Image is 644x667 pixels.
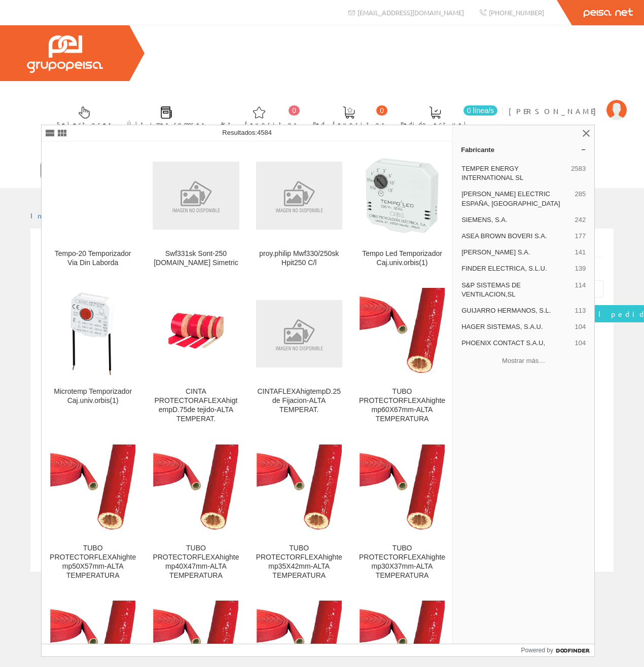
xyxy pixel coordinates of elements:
span: [PHONE_NUMBER] [489,8,544,17]
a: [PERSON_NAME] [509,98,627,107]
a: TUBO PROTECTORFLEXAhightemp40X47mm-ALTA TEMPERATURA TUBO PROTECTORFLEXAhightemp40X47mm-ALTA TEMPE... [145,436,247,592]
a: TUBO PROTECTORFLEXAhightemp35X42mm-ALTA TEMPERATURA TUBO PROTECTORFLEXAhightemp35X42mm-ALTA TEMPE... [248,436,350,592]
a: Microtemp Temporizador Caj.univ.orbis(1) Microtemp Temporizador Caj.univ.orbis(1) [42,280,144,435]
span: Powered by [521,646,553,655]
img: CINTA PROTECTORAFLEXAhigtempD.75de tejido-ALTA TEMPERAT. [153,290,239,377]
div: TUBO PROTECTORFLEXAhightemp30X37mm-ALTA TEMPERATURA [359,544,445,580]
a: Fabricante [453,141,594,158]
span: 177 [575,232,586,241]
span: 114 [575,281,586,299]
a: Powered by [521,644,595,656]
img: TUBO PROTECTORFLEXAhightemp30X37mm-ALTA TEMPERATURA [360,444,445,536]
a: Tempo Led Temporizador Caj.univ.orbis(1) Tempo Led Temporizador Caj.univ.orbis(1) [351,142,453,279]
span: [PERSON_NAME] S.A. [461,248,570,257]
div: Swf331sk Sont-250 [DOMAIN_NAME] Simetric [153,249,239,268]
span: Pedido actual [401,119,470,129]
div: Tempo Led Temporizador Caj.univ.orbis(1) [359,249,445,268]
span: FINDER ELECTRICA, S.L.U. [461,264,570,273]
div: TUBO PROTECTORFLEXAhightemp60X67mm-ALTA TEMPERATURA [359,387,445,424]
span: 242 [575,215,586,225]
a: Inicio [30,211,74,220]
span: 285 [575,190,586,208]
a: TUBO PROTECTORFLEXAhightemp60X67mm-ALTA TEMPERATURA TUBO PROTECTORFLEXAhightemp60X67mm-ALTA TEMPE... [351,280,453,435]
span: 2583 [571,164,586,182]
div: Microtemp Temporizador Caj.univ.orbis(1) [50,387,136,405]
img: Microtemp Temporizador Caj.univ.orbis(1) [50,290,136,377]
img: TUBO PROTECTORFLEXAhightemp50X57mm-ALTA TEMPERATURA [50,444,135,536]
span: Resultados: [222,129,272,136]
span: Selectores [57,119,112,129]
span: 141 [575,248,586,257]
span: Art. favoritos [221,119,297,129]
img: TUBO PROTECTORFLEXAhightemp60X67mm-ALTA TEMPERATURA [360,288,445,379]
div: Tempo-20 Temporizador Via Din Laborda [50,249,136,268]
img: Grupo Peisa [27,35,103,73]
div: TUBO PROTECTORFLEXAhightemp50X57mm-ALTA TEMPERATURA [50,544,136,580]
span: HAGER SISTEMAS, S.A.U. [461,322,570,331]
span: 104 [575,322,586,331]
span: Ped. favoritos [313,119,385,129]
div: TUBO PROTECTORFLEXAhightemp40X47mm-ALTA TEMPERATURA [153,544,239,580]
img: proy.philip Mwf330/250sk Hpit250 C/l [256,162,342,229]
span: 104 [575,339,586,348]
a: Swf331sk Sont-250 Proy.philips Simetric Swf331sk Sont-250 [DOMAIN_NAME] Simetric [145,142,247,279]
a: CINTAFLEXAhigtempD.25 de Fijacion-ALTA TEMPERAT. CINTAFLEXAhigtempD.25 de Fijacion-ALTA TEMPERAT. [248,280,350,435]
span: 0 [289,105,300,116]
span: 4584 [257,129,272,136]
a: TUBO PROTECTORFLEXAhightemp50X57mm-ALTA TEMPERATURA TUBO PROTECTORFLEXAhightemp50X57mm-ALTA TEMPE... [42,436,144,592]
button: Mostrar más… [457,352,590,369]
span: ASEA BROWN BOVERI S.A. [461,232,570,241]
span: 0 [376,105,387,116]
img: Tempo Led Temporizador Caj.univ.orbis(1) [359,153,445,239]
span: [EMAIL_ADDRESS][DOMAIN_NAME] [357,8,464,17]
img: TUBO PROTECTORFLEXAhightemp35X42mm-ALTA TEMPERATURA [257,444,342,536]
div: CINTAFLEXAhigtempD.25 de Fijacion-ALTA TEMPERAT. [256,387,342,415]
img: Swf331sk Sont-250 Proy.philips Simetric [153,162,239,229]
a: Selectores [47,98,117,133]
span: TEMPER ENERGY INTERNATIONAL SL [461,164,567,182]
img: TUBO PROTECTORFLEXAhightemp40X47mm-ALTA TEMPERATURA [153,444,238,536]
a: Últimas compras [117,98,210,133]
span: SIEMENS, S.A. [461,215,570,225]
a: Tempo-20 Temporizador Via Din Laborda Tempo-20 Temporizador Via Din Laborda [42,142,144,279]
div: proy.philip Mwf330/250sk Hpit250 C/l [256,249,342,268]
div: CINTA PROTECTORAFLEXAhigtempD.75de tejido-ALTA TEMPERAT. [153,387,239,424]
span: 139 [575,264,586,273]
img: CINTAFLEXAhigtempD.25 de Fijacion-ALTA TEMPERAT. [256,300,342,367]
span: 0 línea/s [463,105,497,116]
div: TUBO PROTECTORFLEXAhightemp35X42mm-ALTA TEMPERATURA [256,544,342,580]
span: S&P SISTEMAS DE VENTILACION,SL [461,281,570,299]
span: 113 [575,306,586,315]
span: [PERSON_NAME] ELECTRIC ESPAÑA, [GEOGRAPHIC_DATA] [461,190,570,208]
a: CINTA PROTECTORAFLEXAhigtempD.75de tejido-ALTA TEMPERAT. CINTA PROTECTORAFLEXAhigtempD.75de tejid... [145,280,247,435]
a: proy.philip Mwf330/250sk Hpit250 C/l proy.philip Mwf330/250sk Hpit250 C/l [248,142,350,279]
span: GUIJARRO HERMANOS, S.L. [461,306,570,315]
span: [PERSON_NAME] [509,106,601,116]
a: TUBO PROTECTORFLEXAhightemp30X37mm-ALTA TEMPERATURA TUBO PROTECTORFLEXAhightemp30X37mm-ALTA TEMPE... [351,436,453,592]
span: Últimas compras [127,119,205,129]
span: PHOENIX CONTACT S.A.U, [461,339,570,348]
